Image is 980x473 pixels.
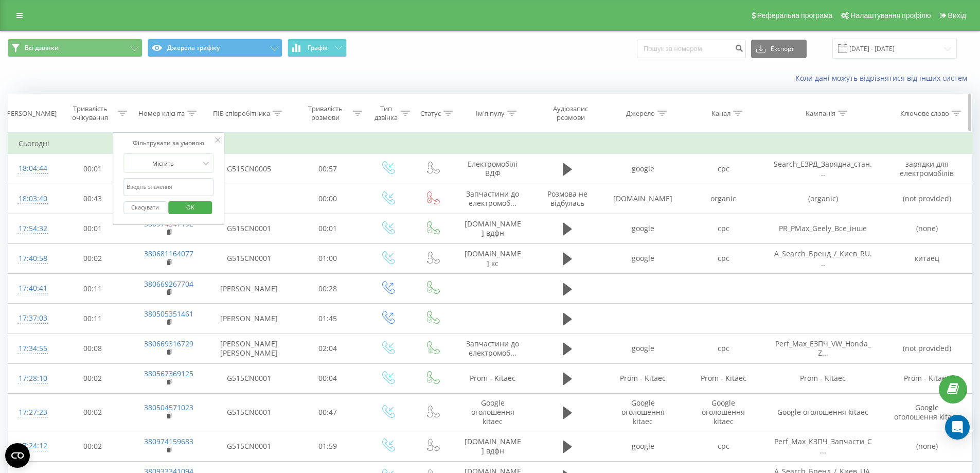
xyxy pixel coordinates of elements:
[603,184,683,214] td: [DOMAIN_NAME]
[603,334,683,363] td: google
[683,363,763,393] td: Prom - Kitaec
[291,214,365,243] td: 00:01
[774,249,872,268] span: A_Search_Бренд_/_Киев_RU...
[207,304,291,334] td: [PERSON_NAME]
[420,109,441,118] div: Статус
[882,184,972,214] td: (not provided)
[56,304,130,334] td: 00:11
[476,109,505,118] div: Ім'я пулу
[626,109,655,118] div: Джерело
[882,334,972,363] td: (not provided)
[683,393,763,431] td: Google оголошення kitaec
[123,201,167,214] button: Скасувати
[19,159,45,179] div: 18:04:44
[850,11,931,20] span: Налаштування профілю
[144,249,193,258] a: 380681164077
[374,104,398,122] div: Тип дзвінка
[466,339,519,358] span: Запчастини до електромоб...
[291,334,365,363] td: 02:04
[454,363,531,393] td: Prom - Kitaec
[763,363,882,393] td: Prom - Kitaec
[148,39,282,57] button: Джерела трафіку
[291,393,365,431] td: 00:47
[5,443,30,468] button: Open CMP widget
[56,214,130,243] td: 00:01
[603,214,683,243] td: google
[207,431,291,461] td: G515CN0001
[637,40,746,58] input: Пошук за номером
[466,189,519,208] span: Запчастини до електромоб...
[454,431,531,461] td: [DOMAIN_NAME] вдфн
[454,393,531,431] td: Google оголошення kitaec
[541,104,600,122] div: Аудіозапис розмови
[603,243,683,273] td: google
[5,109,57,118] div: [PERSON_NAME]
[19,219,45,239] div: 17:54:32
[882,393,972,431] td: Google оголошення kitaec
[683,154,763,184] td: cpc
[308,44,328,51] span: Графік
[207,274,291,304] td: [PERSON_NAME]
[775,339,871,358] span: Perf_Max_ЕЗПЧ_VW_Honda_Z...
[25,44,59,52] span: Всі дзвінки
[207,243,291,273] td: G515CN0001
[19,369,45,389] div: 17:28:10
[19,402,45,423] div: 17:27:23
[945,415,970,440] div: Open Intercom Messenger
[144,279,193,289] a: 380669267704
[763,393,882,431] td: Google оголошення kitaec
[56,363,130,393] td: 00:02
[882,243,972,273] td: китаец
[291,243,365,273] td: 01:00
[123,138,214,148] div: Фільтрувати за умовою
[454,214,531,243] td: [DOMAIN_NAME] вдфн
[144,402,193,412] a: 380504571023
[774,159,872,178] span: Search_ЕЗРД_Зарядна_стан...
[19,189,45,209] div: 18:03:40
[144,309,193,319] a: 380505351461
[547,189,587,208] span: Розмова не відбулась
[763,184,882,214] td: (organic)
[300,104,351,122] div: Тривалість розмови
[288,39,347,57] button: Графік
[882,154,972,184] td: зарядки для електромобілів
[144,369,193,378] a: 380567369125
[291,154,365,184] td: 00:57
[56,393,130,431] td: 00:02
[291,274,365,304] td: 00:28
[56,334,130,363] td: 00:08
[454,243,531,273] td: [DOMAIN_NAME] кс
[774,436,872,456] span: Perf_Max_КЗПЧ_Запчасти_C...
[291,184,365,214] td: 00:00
[603,393,683,431] td: Google оголошення kitaec
[8,133,972,154] td: Сьогодні
[207,334,291,363] td: [PERSON_NAME] [PERSON_NAME]
[882,214,972,243] td: (none)
[176,199,205,215] span: OK
[19,249,45,269] div: 17:40:58
[603,431,683,461] td: google
[123,178,214,196] input: Введіть значення
[56,154,130,184] td: 00:01
[948,11,966,20] span: Вихід
[19,278,45,299] div: 17:40:41
[144,339,193,348] a: 380669316729
[207,214,291,243] td: G515CN0001
[683,431,763,461] td: cpc
[806,109,835,118] div: Кампанія
[757,11,833,20] span: Реферальна програма
[711,109,730,118] div: Канал
[19,308,45,328] div: 17:37:03
[8,39,142,57] button: Всі дзвінки
[207,154,291,184] td: G515CN0005
[795,73,972,83] a: Коли дані можуть відрізнятися вiд інших систем
[19,339,45,359] div: 17:34:55
[56,243,130,273] td: 00:02
[683,184,763,214] td: organic
[207,393,291,431] td: G515CN0001
[169,201,212,214] button: OK
[213,109,270,118] div: ПІБ співробітника
[454,154,531,184] td: Електромобілі ВДФ
[291,363,365,393] td: 00:04
[138,109,185,118] div: Номер клієнта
